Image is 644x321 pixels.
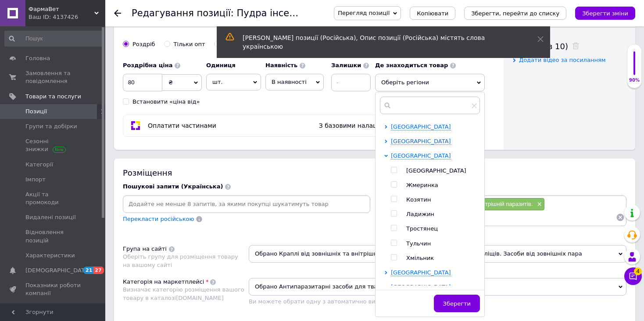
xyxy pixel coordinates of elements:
span: Оберіть групу для розміщення товару на вашому сайті [123,253,238,268]
span: Пошукові запити (Українська) [123,183,223,190]
b: Де знаходиться товар [375,62,448,69]
input: - [331,74,371,91]
span: Позиції [25,108,47,115]
span: Оплатити частинами [148,122,216,129]
span: Тростянец [406,225,438,232]
div: Роздріб [132,40,155,48]
span: Замовлення та повідомлення [25,69,81,85]
span: Товари та послуги [25,93,81,101]
div: Тільки опт [174,40,205,48]
span: 27 [93,267,104,274]
span: Зберегти [443,300,471,307]
span: × [535,201,542,208]
span: Акції та промокоди [25,191,81,206]
span: Категорії [25,161,53,169]
input: 0 [123,74,162,91]
span: Копіювати [417,10,448,17]
input: Пошук [4,31,104,47]
div: Встановити «ціна від» [132,98,200,106]
span: [GEOGRAPHIC_DATA] [391,138,451,144]
div: Розміщення [123,167,626,178]
span: Групи та добірки [25,123,77,130]
span: ФармаВет [29,5,94,13]
b: Одиниця [206,62,236,69]
i: Зберегти, перейти до списку [471,10,559,17]
span: Оберіть регіони [375,74,485,91]
span: Жмеринка [406,182,438,188]
span: Сезонні знижки [25,137,81,153]
i: Зберегти зміни [582,10,628,17]
span: Тульчин [406,240,431,247]
span: Імпорт [25,176,46,184]
span: Відновлення позицій [25,228,81,244]
span: [GEOGRAPHIC_DATA] [391,152,451,159]
span: Ладижин [406,211,434,217]
button: Зберегти, перейти до списку [464,7,566,20]
span: 4 [634,267,642,275]
button: Зберегти [434,295,480,312]
span: Перекласти російською [123,216,194,222]
span: Козятин [406,196,431,203]
span: З базовими налаштуваннями: до 3 платежів [319,122,463,129]
b: Роздрібна ціна [123,62,172,69]
span: Перегляд позиції [338,10,390,16]
span: Визначає категорію розміщення вашого товару в каталозі [DOMAIN_NAME] [123,286,244,301]
button: Копіювати [410,7,455,20]
span: [DEMOGRAPHIC_DATA] [25,267,90,274]
span: 21 [83,267,93,274]
button: Чат з покупцем4 [624,267,642,285]
input: Додайте не менше 8 запитів, за якими покупці шукатимуть товар [125,198,369,211]
div: Група на сайті [123,245,167,253]
span: Додати відео за посиланням [519,57,606,63]
span: Видалені позиції [25,213,76,221]
span: В наявності [272,79,307,85]
span: [GEOGRAPHIC_DATA] [406,167,466,174]
span: Головна [25,54,50,62]
div: 90% [627,77,641,83]
span: Обрано Антипаразитарні засоби для тварин [249,278,626,296]
div: Повернутися назад [114,10,121,17]
div: 90% Якість заповнення [627,44,642,88]
div: Категорія на маркетплейсі [123,278,204,286]
span: Хмільник [406,255,434,261]
h1: Редагування позиції: Пудра інсектицидна Інсектопро 100грам [132,8,436,18]
span: [GEOGRAPHIC_DATA] [391,284,451,290]
b: Залишки [331,62,361,69]
span: [GEOGRAPHIC_DATA] [391,123,451,130]
span: Показники роботи компанії [25,281,81,297]
span: [GEOGRAPHIC_DATA] [391,269,451,276]
span: Характеристики [25,252,75,260]
div: [PERSON_NAME] позиції (Російська), Опис позиції (Російська) містять слова українською [243,33,515,51]
span: ₴ [168,79,173,86]
div: Ви можете обрати одну з автоматично визначених категорій [249,298,626,306]
div: Ваш ID: 4137426 [29,13,105,21]
button: Зберегти зміни [575,7,635,20]
span: Обрано Краплі від зовнішніх та внітрішній паразитів. Таблетки від бліх та кліщів. Засоби від зовн... [249,245,626,263]
span: шт. [206,74,261,90]
b: Наявність [265,62,297,69]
